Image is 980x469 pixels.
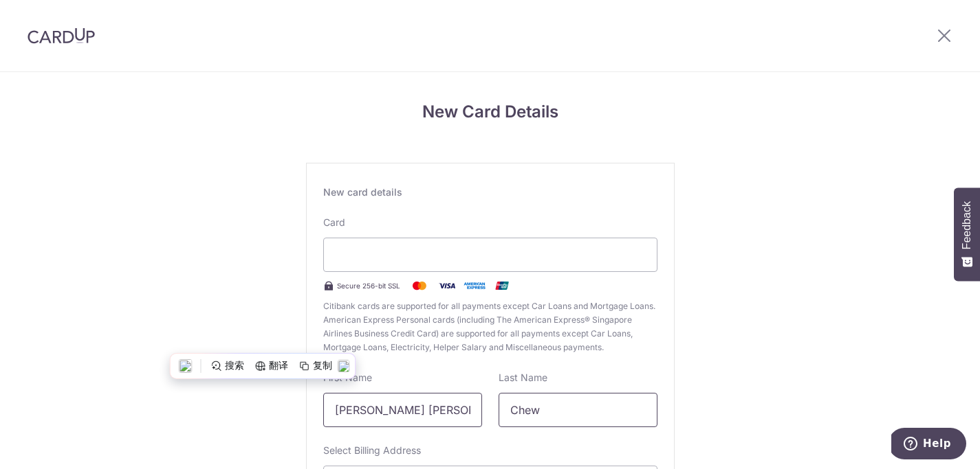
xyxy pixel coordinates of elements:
[499,371,547,385] label: Last Name
[306,100,675,124] h4: New Card Details
[954,187,980,281] button: Feedback - Show survey
[323,185,657,199] div: New card details
[499,393,657,427] input: Cardholder Last Name
[323,216,345,229] label: Card
[406,277,433,294] img: Mastercard
[323,299,657,354] span: Citibank cards are supported for all payments except Car Loans and Mortgage Loans. American Expre...
[335,247,646,263] iframe: To enrich screen reader interactions, please activate Accessibility in Grammarly extension settings
[461,277,488,294] img: .alt.amex
[961,201,973,249] span: Feedback
[323,444,421,457] label: Select Billing Address
[323,393,482,427] input: Cardholder First Name
[433,277,461,294] img: Visa
[891,428,966,462] iframe: Opens a widget where you can find more information
[28,27,95,44] img: CardUp
[337,280,400,291] span: Secure 256-bit SSL
[488,277,516,294] img: .alt.unionpay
